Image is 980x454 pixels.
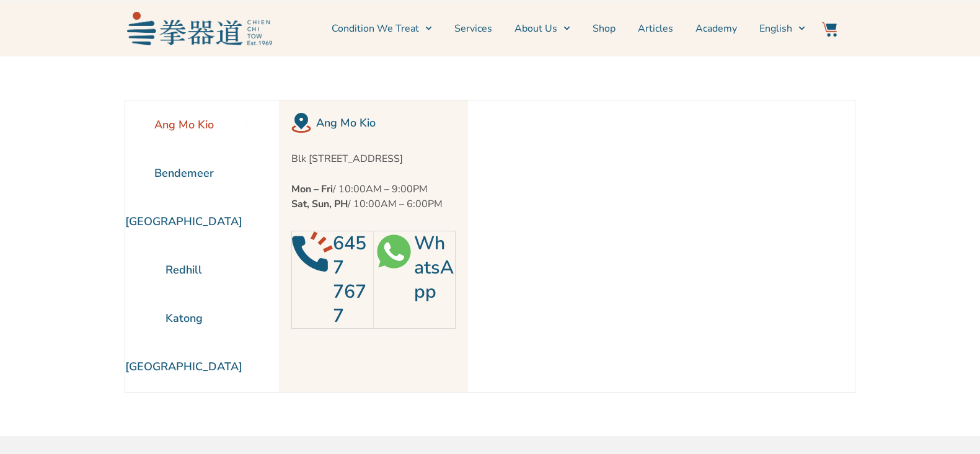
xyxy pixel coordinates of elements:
[638,13,673,44] a: Articles
[332,13,432,44] a: Condition We Treat
[454,13,492,44] a: Services
[759,13,805,44] a: English
[822,22,837,37] img: Website Icon-03
[414,231,454,305] a: WhatsApp
[759,21,792,36] span: English
[316,114,456,131] h2: Ang Mo Kio
[468,100,819,392] iframe: Chien Chi Tow Healthcare Ang Mo Kio
[278,13,805,44] nav: Menu
[291,197,348,211] strong: Sat, Sun, PH
[514,13,570,44] a: About Us
[291,151,456,166] p: Blk [STREET_ADDRESS]
[291,182,456,211] p: / 10:00AM – 9:00PM / 10:00AM – 6:00PM
[593,13,616,44] a: Shop
[291,182,333,196] strong: Mon – Fri
[695,13,737,44] a: Academy
[333,231,366,329] a: 6457 7677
